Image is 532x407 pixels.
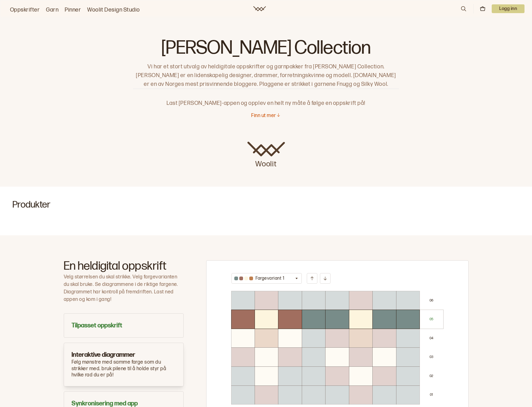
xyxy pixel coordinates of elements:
button: Fargevariant 1 [231,273,302,284]
p: Finn ut mer [251,113,276,119]
img: Woolit [247,142,285,157]
h2: En heldigital oppskrift [64,260,184,272]
p: Woolit [247,157,285,169]
a: Oppskrifter [10,6,40,14]
p: Logg inn [492,4,525,13]
a: Woolit [253,6,266,11]
button: Finn ut mer [251,113,281,119]
p: 0 2 [430,374,434,378]
p: Fargevariant 1 [256,275,285,282]
p: Velg størrelsen du skal strikke. Velg fargevarianten du skal bruke. Se diagrammene i de riktige f... [64,273,184,303]
p: 0 6 [430,298,434,303]
p: Last [PERSON_NAME]-appen og opplev en helt ny måte å følge en oppskrift på! [133,89,399,108]
button: User dropdown [492,4,525,13]
a: Pinner [65,6,81,14]
p: 0 3 [430,355,434,359]
p: 0 1 [430,393,433,397]
a: Woolit [247,142,285,169]
p: 0 4 [430,336,434,341]
a: Garn [46,6,58,14]
a: Woolit Design Studio [87,6,140,14]
h3: Tilpasset oppskrift [72,321,176,330]
p: 0 5 [430,317,434,321]
h1: [PERSON_NAME] Collection [133,37,399,62]
p: Vi har et stort utvalg av heldigitale oppskrifter og garnpakker fra [PERSON_NAME] Collection. [PE... [133,62,399,89]
p: Følg mønstre med samme farge som du strikker med. bruk pilene til å holde styr på hvilke rad du e... [72,359,176,379]
h3: Interaktive diagrammer [72,351,176,359]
